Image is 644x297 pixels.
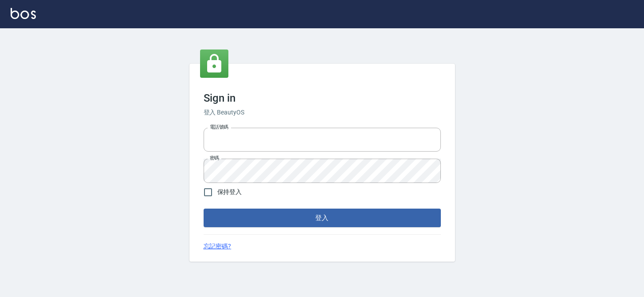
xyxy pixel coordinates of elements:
[204,209,441,227] button: 登入
[204,242,231,251] a: 忘記密碼?
[204,108,441,117] h6: 登入 BeautyOS
[210,155,219,161] label: 密碼
[217,187,242,197] span: 保持登入
[210,124,228,130] label: 電話號碼
[11,8,36,19] img: Logo
[204,92,441,104] h3: Sign in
